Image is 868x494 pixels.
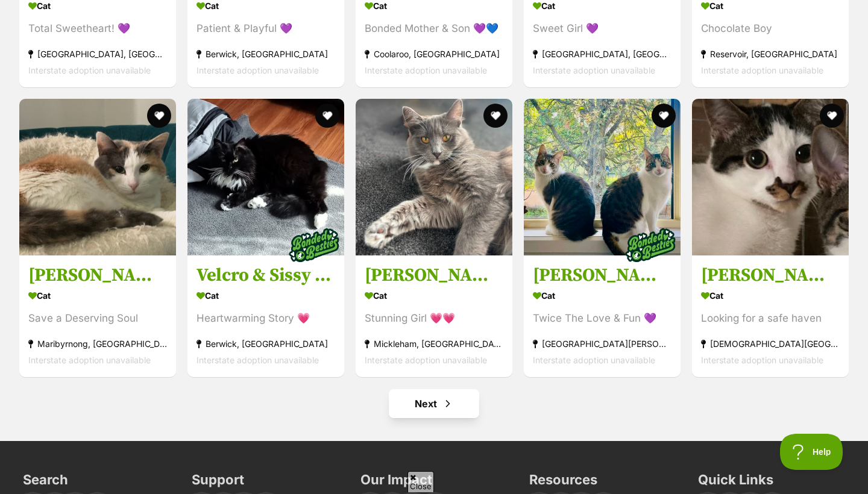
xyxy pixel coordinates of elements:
img: bonded besties [284,215,344,275]
span: Close [407,471,434,492]
a: [PERSON_NAME] Cat Looking for a safe haven [DEMOGRAPHIC_DATA][GEOGRAPHIC_DATA], [GEOGRAPHIC_DATA]... [692,255,849,377]
div: Stunning Girl 💗💗 [365,310,503,327]
div: Cat [533,287,671,304]
a: Next page [389,389,479,418]
span: Interstate adoption unavailable [701,65,823,75]
nav: Pagination [18,389,850,418]
div: Heartwarming Story 💗 [197,310,335,327]
div: Chocolate Boy [701,20,840,37]
span: Interstate adoption unavailable [28,355,151,365]
div: Mickleham, [GEOGRAPHIC_DATA] [365,336,503,352]
div: Save a Deserving Soul [28,310,167,327]
h3: [PERSON_NAME] [28,264,167,287]
iframe: Help Scout Beacon - Open [780,434,844,470]
div: Cat [701,287,840,304]
span: Interstate adoption unavailable [533,355,655,365]
span: Interstate adoption unavailable [365,355,487,365]
div: Sweet Girl 💜 [533,20,671,37]
img: Tesha & Tori 🌷🌺 [524,99,681,255]
span: Interstate adoption unavailable [701,355,823,365]
img: Velcro & Sissy 🌹🌹 [187,99,344,255]
div: Berwick, [GEOGRAPHIC_DATA] [197,46,335,62]
h3: Velcro & Sissy 🌹🌹 [197,264,335,287]
button: favourite [652,104,676,128]
div: Twice The Love & Fun 💜 [533,310,671,327]
button: favourite [820,104,844,128]
div: Bonded Mother & Son 💜💙 [365,20,503,37]
button: favourite [147,104,171,128]
a: Velcro & Sissy 🌹🌹 Cat Heartwarming Story 💗 Berwick, [GEOGRAPHIC_DATA] Interstate adoption unavail... [187,255,344,377]
div: Berwick, [GEOGRAPHIC_DATA] [197,336,335,352]
img: Angelina [19,99,176,255]
div: [GEOGRAPHIC_DATA], [GEOGRAPHIC_DATA] [533,46,671,62]
h3: [PERSON_NAME] [701,264,840,287]
div: Reservoir, [GEOGRAPHIC_DATA] [701,46,840,62]
img: Stevie [692,99,849,255]
h3: [PERSON_NAME] & [PERSON_NAME] 🌷🌺 [533,264,671,287]
div: [GEOGRAPHIC_DATA][PERSON_NAME], [GEOGRAPHIC_DATA] [533,336,671,352]
a: [PERSON_NAME] 🌷 Cat Stunning Girl 💗💗 Mickleham, [GEOGRAPHIC_DATA] Interstate adoption unavailable... [356,255,512,377]
div: Maribyrnong, [GEOGRAPHIC_DATA] [28,336,167,352]
div: Patient & Playful 💜 [197,20,335,37]
div: Cat [28,287,167,304]
a: [PERSON_NAME] Cat Save a Deserving Soul Maribyrnong, [GEOGRAPHIC_DATA] Interstate adoption unavai... [19,255,176,377]
img: Hilda 🌷 [356,99,512,255]
h3: [PERSON_NAME] 🌷 [365,264,503,287]
img: bonded besties [620,215,681,275]
span: Interstate adoption unavailable [28,65,151,75]
div: Total Sweetheart! 💜 [28,20,167,37]
div: Cat [365,287,503,304]
div: [GEOGRAPHIC_DATA], [GEOGRAPHIC_DATA] [28,46,167,62]
span: Interstate adoption unavailable [365,65,487,75]
div: [DEMOGRAPHIC_DATA][GEOGRAPHIC_DATA], [GEOGRAPHIC_DATA] [701,336,840,352]
a: [PERSON_NAME] & [PERSON_NAME] 🌷🌺 Cat Twice The Love & Fun 💜 [GEOGRAPHIC_DATA][PERSON_NAME], [GEOG... [524,255,681,377]
div: Looking for a safe haven [701,310,840,327]
span: Interstate adoption unavailable [197,65,319,75]
button: favourite [483,104,508,128]
span: Interstate adoption unavailable [197,355,319,365]
button: favourite [315,104,339,128]
div: Cat [197,287,335,304]
span: Interstate adoption unavailable [533,65,655,75]
div: Coolaroo, [GEOGRAPHIC_DATA] [365,46,503,62]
